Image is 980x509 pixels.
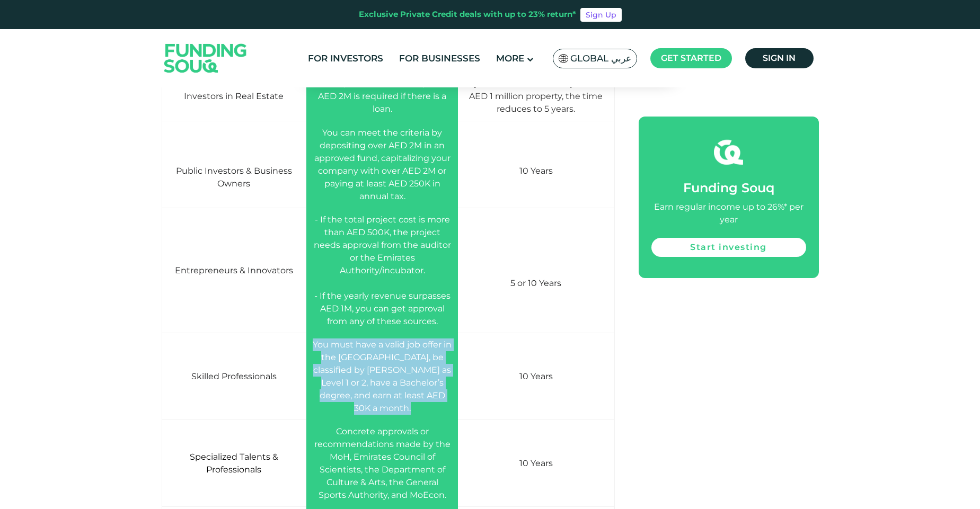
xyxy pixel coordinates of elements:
span: Get started [661,53,721,63]
a: For Businesses [396,50,483,67]
span: 10 Years [519,458,553,468]
span: - If the total project cost is more than AED 500K, the project needs approval from the auditor or... [314,215,451,326]
span: You must have a valid job offer in the [GEOGRAPHIC_DATA], be classified by [PERSON_NAME] as Level... [313,340,452,413]
span: Investors in Real Estate [184,91,284,101]
span: Sign in [763,53,796,63]
span: Funding Souq [683,180,774,195]
a: For Investors [305,50,386,67]
div: Exclusive Private Credit deals with up to 23% return* [359,8,576,21]
a: Start investing [651,238,806,257]
span: 10 Years [519,166,553,176]
span: Specialized Talents & Professionals [190,452,278,475]
span: More [496,53,524,64]
span: Concrete approvals or recommendations made by the MoH, Emirates Council of Scientists, the Depart... [314,426,451,500]
a: Sign in [745,48,814,68]
img: Logo [154,31,258,85]
div: Earn regular income up to 26%* per year [651,201,806,226]
span: You can meet the criteria by depositing over AED 2M in an approved fund, capitalizing your compan... [314,128,451,201]
span: 10 Years [519,371,553,381]
span: 5 or 10 Years [510,278,561,288]
span: Global عربي [570,52,631,65]
span: Skilled Professionals [191,371,277,381]
span: Public Investors & Business Owners [176,166,292,189]
img: fsicon [714,138,743,167]
a: Sign Up [580,8,622,22]
span: Entrepreneurs & Innovators [175,265,293,275]
td: For seniors ages [DEMOGRAPHIC_DATA]+ with AED 1 million property, the time reduces to 5 years. [458,59,614,121]
img: SA Flag [559,54,568,63]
